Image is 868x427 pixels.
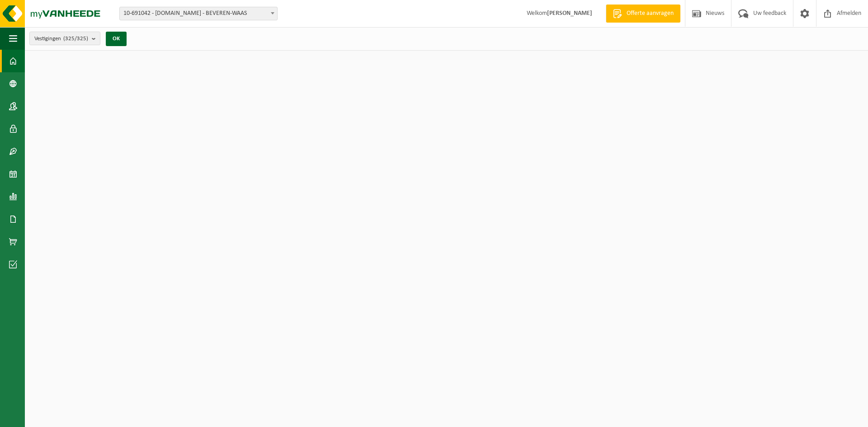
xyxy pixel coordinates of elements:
[29,32,100,45] button: Vestigingen(325/325)
[119,7,278,20] span: 10-691042 - LAMMERTYN.NET - BEVEREN-WAAS
[106,32,127,46] button: OK
[63,36,88,42] count: (325/325)
[34,32,88,46] span: Vestigingen
[606,5,680,23] a: Offerte aanvragen
[624,9,676,18] span: Offerte aanvragen
[120,7,277,20] span: 10-691042 - LAMMERTYN.NET - BEVEREN-WAAS
[547,10,592,17] strong: [PERSON_NAME]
